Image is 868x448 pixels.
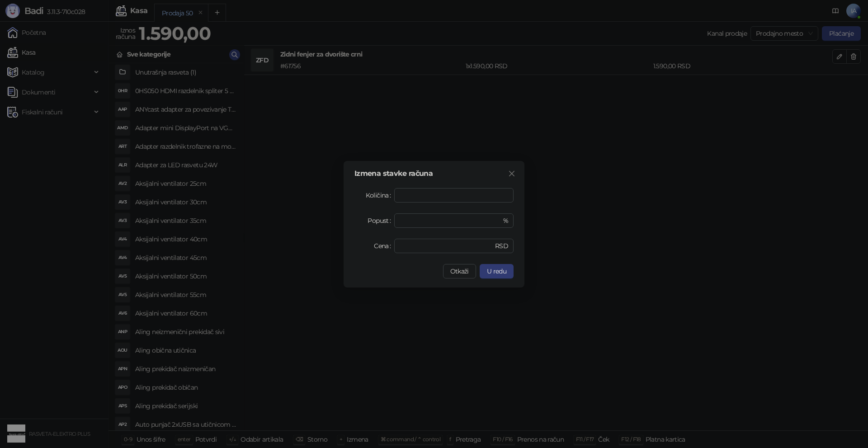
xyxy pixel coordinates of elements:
span: U redu [487,267,506,275]
input: Količina [395,189,513,202]
button: U redu [480,264,514,278]
div: Izmena stavke računa [354,170,514,177]
label: Količina [366,188,394,203]
button: Close [505,166,519,181]
button: Otkaži [443,264,476,278]
span: Otkaži [450,267,469,275]
label: Cena [374,239,394,253]
span: close [508,170,515,177]
label: Popust [368,213,394,228]
input: Popust [400,214,501,227]
span: Zatvori [505,170,519,177]
input: Cena [400,239,493,253]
